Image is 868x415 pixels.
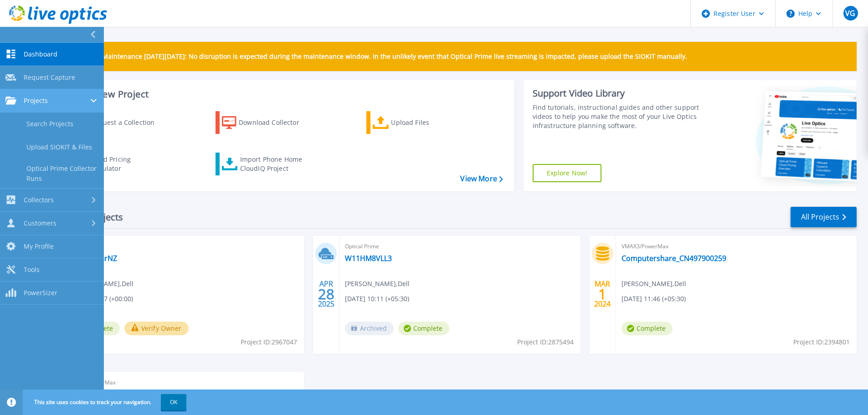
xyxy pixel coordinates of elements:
span: This site uses cookies to track your navigation. [25,394,186,410]
span: RVTools [69,241,298,251]
a: Explore Now! [533,164,602,182]
button: OK [161,394,186,410]
span: [PERSON_NAME] , Dell [345,279,410,289]
span: Projects [24,97,48,105]
h3: Start a New Project [65,89,503,99]
span: VMAX3/PowerMax [69,378,298,388]
div: Upload Files [391,113,464,132]
span: Optical Prime [345,241,575,251]
a: Upload Files [366,111,468,134]
span: VMAX3/PowerMax [621,241,851,251]
span: [PERSON_NAME] , Dell [621,279,686,289]
div: Cloud Pricing Calculator [89,155,162,173]
span: Project ID: 2967047 [241,337,297,347]
span: Complete [398,322,449,335]
div: Support Video Library [533,87,703,99]
span: Collectors [24,196,54,204]
a: W11HM8VLL3 [345,254,392,263]
div: APR 2025 [318,277,335,311]
a: All Projects [791,207,857,227]
a: Download Collector [216,111,317,134]
span: Project ID: 2875494 [517,337,574,347]
span: [DATE] 10:11 (+05:30) [345,294,409,304]
a: View More [460,174,503,183]
div: Find tutorials, instructional guides and other support videos to help you make the most of your L... [533,103,703,130]
span: Complete [621,322,673,335]
span: VG [845,10,855,17]
div: Request a Collection [91,113,164,132]
span: My Profile [24,242,54,251]
p: Scheduled Maintenance [DATE][DATE]: No disruption is expected during the maintenance window. In t... [68,53,687,60]
span: Project ID: 2394801 [793,337,850,347]
span: 28 [318,290,334,298]
span: Request Capture [24,73,75,82]
span: [DATE] 11:46 (+05:30) [621,294,686,304]
span: 1 [598,290,606,298]
a: Computershare_CN497900259 [621,254,726,263]
span: PowerSizer [24,289,57,297]
span: Dashboard [24,50,57,58]
span: Customers [24,219,56,227]
span: Tools [24,266,40,274]
div: Import Phone Home CloudIQ Project [240,155,311,173]
button: Verify Owner [124,322,189,335]
a: Cloud Pricing Calculator [65,153,166,175]
span: Archived [345,322,394,335]
a: Request a Collection [65,111,166,134]
div: Download Collector [239,113,312,132]
div: MAR 2024 [594,277,611,311]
